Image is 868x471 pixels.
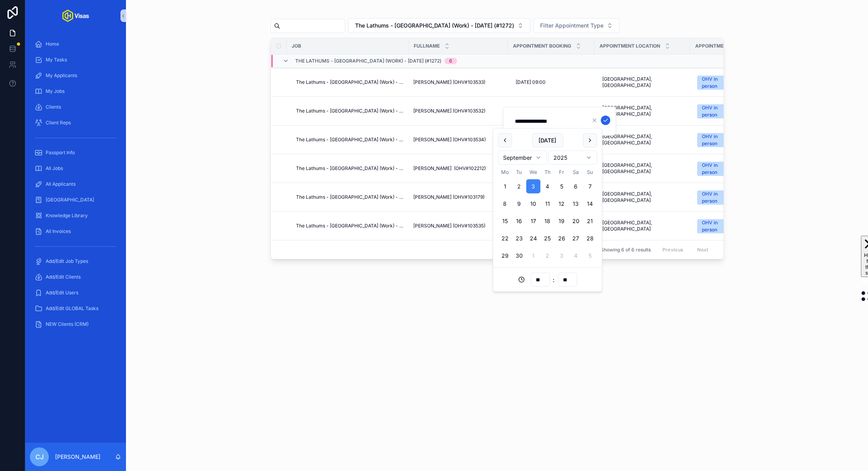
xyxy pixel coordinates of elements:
[414,43,440,49] span: FullName
[46,181,76,187] span: All Applicants
[295,58,441,64] span: The Lathums - [GEOGRAPHIC_DATA] (Work) - [DATE] (#1272)
[691,187,742,208] button: Select Button
[512,231,526,246] button: Tuesday, 23 September 2025
[296,137,404,143] span: The Lathums - [GEOGRAPHIC_DATA] (Work) - [DATE] (#1272)
[526,179,540,194] button: Wednesday, 3 September 2025, selected
[569,197,583,211] button: Saturday, 13 September 2025
[702,219,721,233] div: OHV in person
[602,76,682,89] span: [GEOGRAPHIC_DATA], [GEOGRAPHIC_DATA]
[296,79,404,85] span: The Lathums - [GEOGRAPHIC_DATA] (Work) - [DATE] (#1272)
[25,31,126,342] div: scrollable content
[555,168,569,176] th: Friday
[583,179,597,194] button: Sunday, 7 September 2025
[513,43,571,49] span: Appointment booking
[46,165,63,172] span: All Jobs
[555,249,569,263] button: Friday, 3 October 2025
[540,22,603,30] span: Filter Appointment Type
[691,215,742,236] button: Select Button
[526,231,540,246] button: Wednesday, 24 September 2025
[512,249,526,263] button: Tuesday, 30 September 2025
[46,57,67,63] span: My Tasks
[413,79,485,85] span: [PERSON_NAME] (OHV#103533)
[46,321,89,327] span: NEW Clients (CRM)
[583,197,597,211] button: Sunday, 14 September 2025
[583,249,597,263] button: Sunday, 5 October 2025
[413,165,486,172] span: [PERSON_NAME] (OHV#102212)
[413,108,485,114] span: [PERSON_NAME] (OHV#103532)
[46,258,88,264] span: Add/Edit Job Types
[30,84,121,98] a: My Jobs
[413,223,485,229] span: [PERSON_NAME] (OHV#103535)
[602,191,682,203] span: [GEOGRAPHIC_DATA], [GEOGRAPHIC_DATA]
[695,43,737,49] span: Appointment Type
[512,197,526,211] button: Tuesday, 9 September 2025
[702,104,721,118] div: OHV in person
[62,9,89,22] img: App logo
[602,133,682,146] span: [GEOGRAPHIC_DATA], [GEOGRAPHIC_DATA]
[691,158,742,179] button: Select Button
[296,165,404,172] span: The Lathums - [GEOGRAPHIC_DATA] (Work) - [DATE] (#1272)
[498,197,512,211] button: Monday, 8 September 2025
[540,214,555,228] button: Thursday, 18 September 2025
[540,249,555,263] button: Thursday, 2 October 2025
[30,100,121,114] a: Clients
[555,231,569,246] button: Friday, 26 September 2025
[30,37,121,51] a: Home
[30,254,121,268] a: Add/Edit Job Types
[498,231,512,246] button: Monday, 22 September 2025
[512,179,526,194] button: Today, Tuesday, 2 September 2025
[512,168,526,176] th: Tuesday
[600,43,660,49] span: Appointment Location
[355,22,514,30] span: The Lathums - [GEOGRAPHIC_DATA] (Work) - [DATE] (#1272)
[691,72,742,93] button: Select Button
[526,168,540,176] th: Wednesday
[46,212,88,219] span: Knowledge Library
[449,58,452,64] div: 6
[555,197,569,211] button: Friday, 12 September 2025
[30,209,121,223] a: Knowledge Library
[348,18,530,33] button: Select Button
[569,214,583,228] button: Saturday, 20 September 2025
[602,105,682,117] span: [GEOGRAPHIC_DATA], [GEOGRAPHIC_DATA]
[296,223,404,229] span: The Lathums - [GEOGRAPHIC_DATA] (Work) - [DATE] (#1272)
[413,137,486,143] span: [PERSON_NAME] (OHV#103534)
[583,168,597,176] th: Sunday
[540,179,555,194] button: Thursday, 4 September 2025
[46,305,98,312] span: Add/Edit GLOBAL Tasks
[30,161,121,175] a: All Jobs
[702,190,721,205] div: OHV in person
[46,150,75,156] span: Passport Info
[569,249,583,263] button: Saturday, 4 October 2025
[526,214,540,228] button: Wednesday, 17 September 2025
[30,177,121,191] a: All Applicants
[569,168,583,176] th: Saturday
[292,43,301,49] span: Job
[601,247,651,253] span: Showing 6 of 6 results
[540,197,555,211] button: Thursday, 11 September 2025
[602,220,682,232] span: [GEOGRAPHIC_DATA], [GEOGRAPHIC_DATA]
[30,53,121,67] a: My Tasks
[296,108,404,114] span: The Lathums - [GEOGRAPHIC_DATA] (Work) - [DATE] (#1272)
[30,317,121,331] a: NEW Clients (CRM)
[55,453,100,461] p: [PERSON_NAME]
[498,179,512,194] button: Monday, 1 September 2025
[30,301,121,316] a: Add/Edit GLOBAL Tasks
[533,18,620,33] button: Select Button
[516,79,546,85] span: [DATE] 09:00
[30,286,121,300] a: Add/Edit Users
[512,214,526,228] button: Tuesday, 16 September 2025
[30,146,121,160] a: Passport Info
[413,194,485,200] span: [PERSON_NAME] (OHV#103179)
[46,88,65,94] span: My Jobs
[30,68,121,83] a: My Applicants
[46,290,78,296] span: Add/Edit Users
[540,168,555,176] th: Thursday
[30,116,121,130] a: Client Reps
[702,162,721,176] div: OHV in person
[30,224,121,238] a: All Invoices
[30,270,121,284] a: Add/Edit Clients
[702,76,721,90] div: OHV in person
[296,194,404,200] span: The Lathums - [GEOGRAPHIC_DATA] (Work) - [DATE] (#1272)
[498,249,512,263] button: Monday, 29 September 2025
[583,214,597,228] button: Sunday, 21 September 2025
